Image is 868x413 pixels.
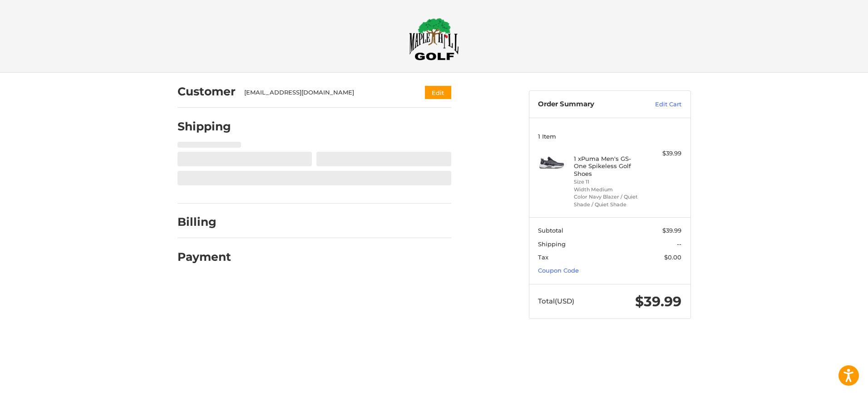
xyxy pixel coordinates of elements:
[178,85,236,99] h2: Customer
[178,215,231,229] h2: Billing
[538,254,548,261] span: Tax
[574,178,643,186] li: Size 11
[574,186,643,194] li: Width Medium
[574,193,643,208] li: Color Navy Blazer / Quiet Shade / Quiet Shade
[677,240,681,248] span: --
[425,86,451,99] button: Edit
[538,227,563,234] span: Subtotal
[636,100,681,109] a: Edit Cart
[409,18,459,60] img: Maple Hill Golf
[662,227,681,234] span: $39.99
[664,254,681,261] span: $0.00
[538,240,566,248] span: Shipping
[244,88,407,97] div: [EMAIL_ADDRESS][DOMAIN_NAME]
[538,100,636,109] h3: Order Summary
[574,155,643,177] h4: 1 x Puma Men's GS-One Spikeless Golf Shoes
[178,119,231,134] h2: Shipping
[538,133,681,140] h3: 1 Item
[538,267,579,274] a: Coupon Code
[635,293,681,310] span: $39.99
[646,149,681,158] div: $39.99
[538,297,574,305] span: Total (USD)
[178,250,231,264] h2: Payment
